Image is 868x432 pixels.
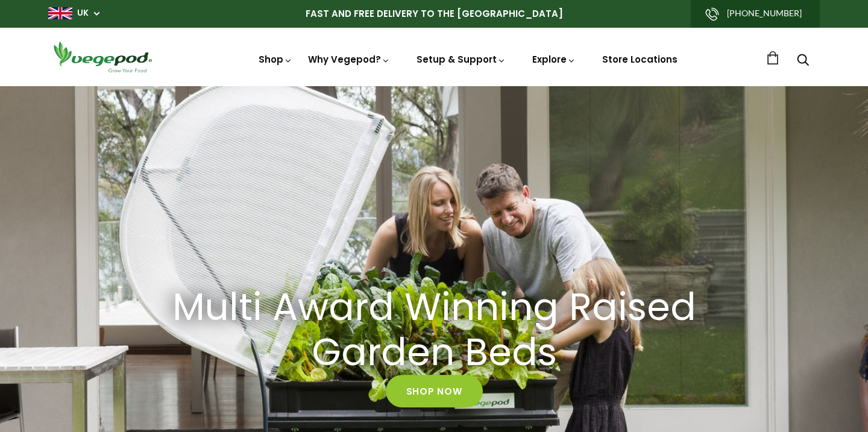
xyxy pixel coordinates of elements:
a: Shop Now [386,375,483,408]
a: Multi Award Winning Raised Garden Beds [148,285,720,375]
a: UK [77,7,89,19]
h2: Multi Award Winning Raised Garden Beds [163,285,705,375]
a: Store Locations [602,53,678,66]
img: gb_large.png [48,7,72,19]
a: Shop [259,53,292,66]
a: Explore [532,53,576,66]
a: Search [797,55,809,67]
a: Why Vegepod? [308,53,390,66]
img: Vegepod [48,40,157,74]
a: Setup & Support [417,53,506,66]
